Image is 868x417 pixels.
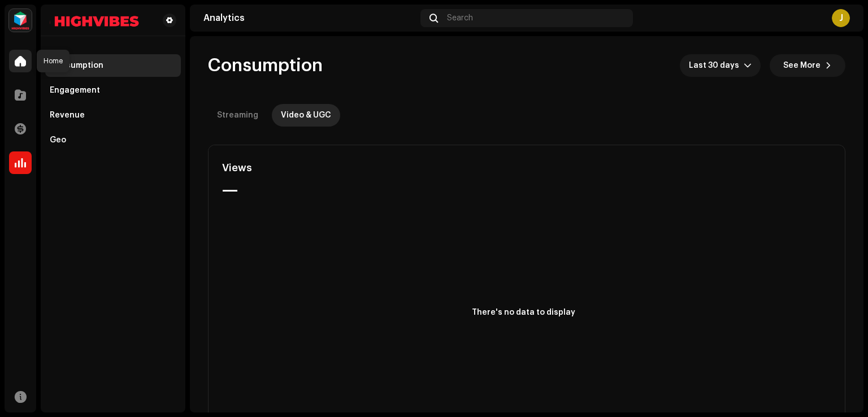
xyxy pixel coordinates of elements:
[50,86,100,95] div: Engagement
[783,54,821,77] span: See More
[50,111,85,120] div: Revenue
[50,136,66,145] div: Geo
[472,309,575,316] text: There's no data to display
[770,54,845,77] button: See More
[217,104,258,127] div: Streaming
[45,129,181,151] re-m-nav-item: Geo
[9,9,32,32] img: feab3aad-9b62-475c-8caf-26f15a9573ee
[50,14,145,27] img: d4093022-bcd4-44a3-a5aa-2cc358ba159b
[281,104,331,127] div: Video & UGC
[45,79,181,102] re-m-nav-item: Engagement
[45,54,181,77] re-m-nav-item: Consumption
[447,14,473,23] span: Search
[689,54,744,77] span: Last 30 days
[45,104,181,127] re-m-nav-item: Revenue
[203,14,416,23] div: Analytics
[50,61,103,70] div: Consumption
[208,54,323,77] span: Consumption
[832,9,850,27] div: J
[744,54,752,77] div: dropdown trigger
